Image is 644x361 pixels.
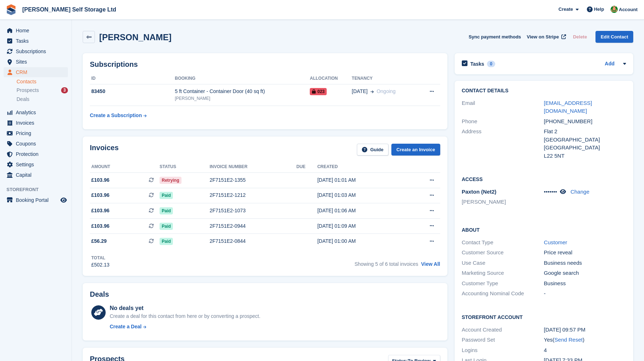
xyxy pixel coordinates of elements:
[16,26,59,36] span: Home
[487,61,495,67] div: 0
[4,67,68,77] a: menu
[462,249,544,257] div: Customer Source
[462,239,544,247] div: Contact Type
[160,177,181,184] span: Retrying
[555,337,583,343] a: Send Reset
[462,269,544,277] div: Marketing Source
[90,144,119,156] h2: Invoices
[317,222,406,230] div: [DATE] 01:09 AM
[544,259,626,267] div: Business needs
[544,100,592,114] a: [EMAIL_ADDRESS][DOMAIN_NAME]
[16,36,59,46] span: Tasks
[544,189,557,195] span: •••••••
[421,261,440,267] a: View All
[524,31,567,43] a: View on Stripe
[6,4,17,15] img: stora-icon-8386f47178a22dfd0bd8f6a31ec36ba5ce8667c1dd55bd0f319d3a0aa187defe.svg
[469,31,521,43] button: Sync payment methods
[91,176,110,184] span: £103.96
[160,223,173,230] span: Paid
[570,189,589,195] a: Change
[90,60,440,69] h2: Subscriptions
[544,326,626,334] div: [DATE] 09:57 PM
[570,31,590,43] button: Delete
[462,189,497,195] span: Paxton (Net2)
[61,87,68,93] div: 3
[544,117,626,126] div: [PHONE_NUMBER]
[544,144,626,152] div: [GEOGRAPHIC_DATA]
[595,31,633,43] a: Edit Contact
[175,95,310,102] div: [PERSON_NAME]
[91,261,110,269] div: £502.13
[558,6,573,13] span: Create
[462,290,544,298] div: Accounting Nominal Code
[354,261,418,267] span: Showing 5 of 6 total invoices
[462,279,544,288] div: Customer Type
[4,46,68,56] a: menu
[462,128,544,160] div: Address
[462,99,544,115] div: Email
[16,128,59,138] span: Pricing
[317,191,406,199] div: [DATE] 01:03 AM
[544,346,626,355] div: 4
[462,117,544,126] div: Phone
[4,118,68,128] a: menu
[4,149,68,159] a: menu
[210,207,296,214] div: 2F7151E2-1073
[16,159,59,170] span: Settings
[175,88,310,95] div: 5 ft Container - Container Door (40 sq ft)
[90,73,175,84] th: ID
[544,279,626,288] div: Business
[160,207,173,214] span: Paid
[4,26,68,36] a: menu
[16,107,59,117] span: Analytics
[17,87,68,94] a: Prospects 3
[17,87,39,94] span: Prospects
[4,195,68,205] a: menu
[6,186,72,193] span: Storefront
[594,6,604,13] span: Help
[4,139,68,149] a: menu
[110,313,260,320] div: Create a deal for this contact from here or by converting a prospect.
[544,249,626,257] div: Price reveal
[470,61,484,67] h2: Tasks
[17,96,29,103] span: Deals
[352,88,368,95] span: [DATE]
[391,144,440,156] a: Create an Invoice
[544,239,567,245] a: Customer
[4,36,68,46] a: menu
[160,192,173,199] span: Paid
[91,191,110,199] span: £103.96
[4,170,68,180] a: menu
[91,237,107,245] span: £56.29
[16,46,59,56] span: Subscriptions
[99,32,171,42] h2: [PERSON_NAME]
[605,60,615,68] a: Add
[544,269,626,277] div: Google search
[210,237,296,245] div: 2F7151E2-0844
[377,88,396,94] span: Ongoing
[310,88,327,95] span: 023
[16,118,59,128] span: Invoices
[90,161,160,173] th: Amount
[160,238,173,245] span: Paid
[462,198,544,206] li: [PERSON_NAME]
[110,323,260,330] a: Create a Deal
[544,336,626,344] div: Yes
[110,323,142,330] div: Create a Deal
[611,6,618,13] img: Joshua Wild
[160,161,210,173] th: Status
[90,290,109,298] h2: Deals
[91,255,110,261] div: Total
[462,326,544,334] div: Account Created
[544,290,626,298] div: -
[544,152,626,160] div: L22 5NT
[16,139,59,149] span: Coupons
[16,57,59,67] span: Sites
[91,222,110,230] span: £103.96
[317,237,406,245] div: [DATE] 01:00 AM
[16,149,59,159] span: Protection
[317,176,406,184] div: [DATE] 01:01 AM
[544,136,626,144] div: [GEOGRAPHIC_DATA]
[90,88,175,95] div: 83450
[310,73,352,84] th: Allocation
